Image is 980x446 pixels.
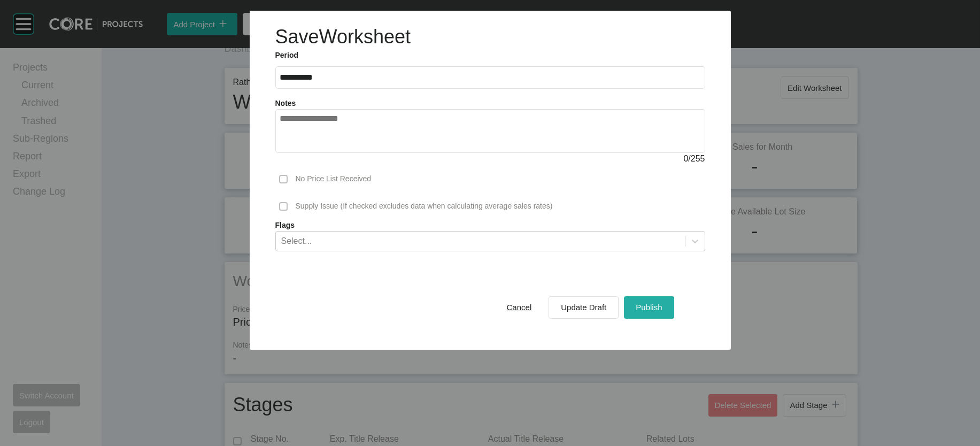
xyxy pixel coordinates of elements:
[281,235,312,247] div: Select...
[296,201,553,212] p: Supply Issue (If checked excludes data when calculating average sales rates)
[495,296,544,319] button: Cancel
[275,153,705,165] div: / 255
[683,154,688,163] span: 0
[275,50,705,61] label: Period
[561,303,606,312] span: Update Draft
[636,303,662,312] span: Publish
[549,296,619,319] button: Update Draft
[275,99,296,107] label: Notes
[275,24,411,50] h1: Save Worksheet
[624,296,674,319] button: Publish
[275,220,705,231] label: Flags
[296,174,372,184] p: No Price List Received
[507,303,532,312] span: Cancel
